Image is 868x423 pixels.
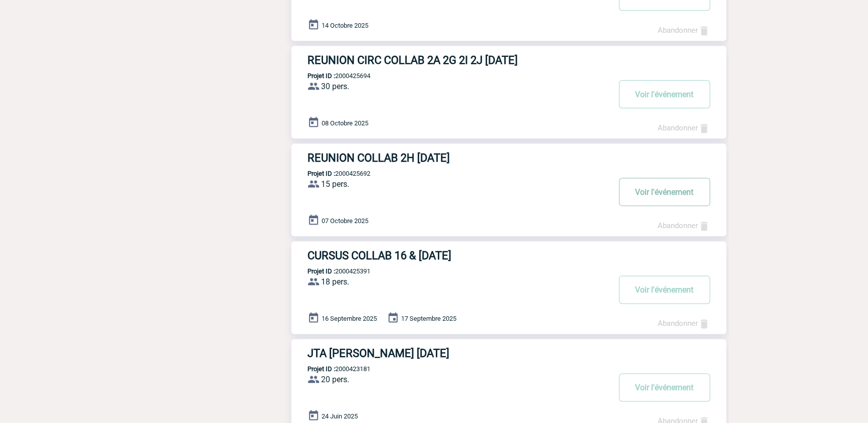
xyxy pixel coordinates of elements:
span: 14 Octobre 2025 [322,22,368,29]
span: 15 pers. [321,179,349,189]
span: 17 Septembre 2025 [401,315,456,322]
b: Projet ID : [307,365,335,373]
button: Voir l'événement [619,178,710,206]
span: 18 pers. [321,277,349,287]
a: Abandonner [658,123,710,132]
a: Abandonner [658,319,710,328]
a: REUNION COLLAB 2H [DATE] [291,152,726,164]
b: Projet ID : [307,267,335,275]
button: Voir l'événement [619,80,710,108]
a: CURSUS COLLAB 16 & [DATE] [291,249,726,262]
h3: REUNION CIRC COLLAB 2A 2G 2I 2J [DATE] [307,54,609,66]
span: 24 Juin 2025 [322,412,358,420]
p: 2000423181 [291,365,370,373]
p: 2000425391 [291,267,370,275]
span: 07 Octobre 2025 [322,217,368,225]
h3: REUNION COLLAB 2H [DATE] [307,152,609,164]
a: Abandonner [658,26,710,35]
p: 2000425692 [291,170,370,177]
span: 08 Octobre 2025 [322,119,368,127]
span: 16 Septembre 2025 [322,315,377,322]
a: REUNION CIRC COLLAB 2A 2G 2I 2J [DATE] [291,54,726,66]
a: Abandonner [658,221,710,230]
h3: JTA [PERSON_NAME] [DATE] [307,347,609,360]
b: Projet ID : [307,170,335,177]
span: 30 pers. [321,82,349,91]
button: Voir l'événement [619,275,710,304]
p: 2000425694 [291,72,370,80]
h3: CURSUS COLLAB 16 & [DATE] [307,249,609,262]
a: JTA [PERSON_NAME] [DATE] [291,347,726,360]
span: 20 pers. [321,375,349,384]
button: Voir l'événement [619,373,710,401]
b: Projet ID : [307,72,335,80]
